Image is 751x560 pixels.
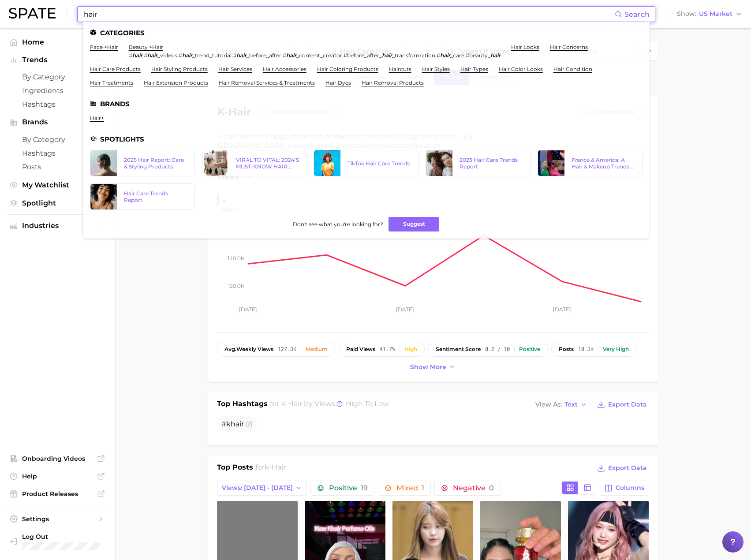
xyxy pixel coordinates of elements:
span: Mixed [396,485,424,492]
button: Brands [7,116,108,129]
span: # [144,52,147,59]
button: Industries [7,219,108,232]
a: 2025 Hair Report: Care & Styling Products [90,150,195,176]
span: View As [535,402,562,407]
a: hair care products [90,66,141,72]
a: by Category [7,133,108,146]
span: Ingredients [22,86,93,95]
div: , , , , , , , [129,52,501,59]
span: _before_after [247,52,281,59]
span: Negative [453,485,494,492]
a: 2023 Hair Care Trends Report [426,150,531,176]
em: hair [236,52,247,59]
abbr: average [224,346,236,352]
div: High [404,346,417,352]
span: Views: [DATE] - [DATE] [222,484,293,492]
tspan: 120.0k [228,283,245,289]
span: Industries [22,222,93,230]
a: My Watchlist [7,178,108,192]
span: Spotlight [22,199,93,207]
a: hair looks [511,44,539,50]
a: Home [7,35,108,49]
div: 2023 Hair Care Trends Report [460,157,523,170]
h1: Top Posts [217,462,253,475]
em: hair [147,52,157,59]
button: Views: [DATE] - [DATE] [217,481,307,496]
div: VIRAL TO VITAL: 2024’S MUST-KNOW HAIR TRENDS ON TIKTOK [236,157,299,170]
button: Show more [408,361,458,373]
span: _trend_tutorial [192,52,232,59]
a: VIRAL TO VITAL: 2024’S MUST-KNOW HAIR TRENDS ON TIKTOK [202,150,307,176]
a: Help [7,470,108,483]
button: Suggest [389,217,439,231]
span: posts [559,346,574,352]
a: hair+ [90,115,104,121]
a: Product Releases [7,487,108,500]
span: 10.3k [578,346,594,352]
span: Help [22,472,93,480]
a: hair types [460,66,488,72]
a: hair concerns [550,44,588,50]
img: SPATE [9,8,56,19]
button: Columns [600,481,649,496]
span: Export Data [608,464,647,472]
em: hair [490,52,501,59]
span: sentiment score [436,346,481,352]
button: ShowUS Market [675,8,744,20]
a: hair accessories [263,66,306,72]
button: View AsText [533,399,590,411]
span: Show more [410,363,446,371]
button: Export Data [595,399,649,411]
span: 1 [422,484,424,492]
span: #khair [221,420,244,428]
div: Hair Care Trends Report [124,190,187,203]
span: Positive [329,485,368,492]
span: Brands [22,118,93,126]
button: posts10.3kVery high [551,342,636,357]
a: Settings [7,512,108,526]
span: by Category [22,135,93,144]
a: hair styling products [151,66,208,72]
a: hair styles [422,66,450,72]
span: Hashtags [22,149,93,157]
a: Ingredients [7,84,108,97]
span: #beauty_ [466,52,490,59]
span: by Category [22,73,93,81]
em: hair [382,52,392,59]
span: k-hair [281,399,302,408]
a: hair treatments [90,79,133,86]
em: hair [182,52,192,59]
span: # [437,52,440,59]
em: hair [440,52,450,59]
span: paid views [346,346,375,352]
span: k-hair [265,463,286,471]
button: sentiment score8.2 / 10Positive [428,342,548,357]
span: # [179,52,182,59]
li: Brands [90,100,643,108]
tspan: 140.0k [228,255,245,261]
a: haircuts [389,66,411,72]
a: Hair Care Trends Report [90,183,195,210]
a: hair services [218,66,252,72]
span: Search [624,10,650,19]
span: Text [564,402,578,407]
a: France & America: A Hair & Makeup Trends Report [538,150,643,176]
span: 19 [361,484,368,492]
a: by Category [7,70,108,84]
div: TikTok Hair Care Trends [347,160,411,167]
span: high to low [346,399,389,408]
span: Onboarding Videos [22,455,93,463]
tspan: [DATE] [396,306,414,313]
div: Medium [306,346,328,352]
a: beauty >hair [129,44,163,50]
button: Trends [7,53,108,67]
span: weekly views [224,346,273,352]
a: face >hair [90,44,118,50]
a: hair dyes [325,79,351,86]
a: Hashtags [7,146,108,160]
a: Hashtags [7,97,108,111]
a: Posts [7,160,108,174]
span: Home [22,38,93,46]
span: #before_after_ [344,52,382,59]
a: hair color looks [499,66,543,72]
